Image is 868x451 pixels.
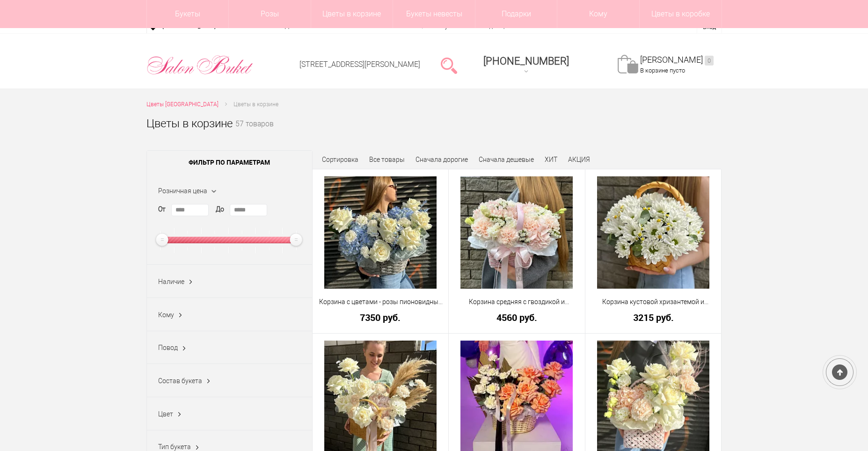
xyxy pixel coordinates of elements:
span: Розничная цена [158,187,207,195]
a: ХИТ [545,156,557,163]
span: Тип букета [158,443,191,451]
span: Цветы в корзине [233,101,278,108]
img: Цветы Нижний Новгород [146,53,254,77]
a: Цветы [GEOGRAPHIC_DATA] [146,100,219,109]
span: Цвет [158,410,173,418]
img: Корзина средняя с гвоздикой и гортензией [460,176,573,289]
label: От [158,204,166,214]
label: До [216,204,224,214]
span: Цветы [GEOGRAPHIC_DATA] [146,101,219,108]
a: Сначала дорогие [416,156,468,163]
span: Кому [158,311,174,319]
a: АКЦИЯ [568,156,590,163]
img: Корзина с цветами - розы пионовидные и голубая гортензия [324,176,437,289]
a: [STREET_ADDRESS][PERSON_NAME] [299,60,420,69]
ins: 0 [705,56,714,65]
a: Корзина средняя с гвоздикой и гортензией [455,297,579,307]
a: [PHONE_NUMBER] [478,52,575,79]
small: 57 товаров [235,121,274,143]
a: Сначала дешевые [479,156,534,163]
h1: Цветы в корзине [146,115,233,132]
span: Наличие [158,278,184,285]
a: Все товары [369,156,405,163]
a: 3215 руб. [591,313,715,322]
span: Повод [158,344,178,351]
a: 4560 руб. [455,313,579,322]
a: Корзина кустовой хризантемой и матрикарией [591,297,715,307]
span: Состав букета [158,377,202,385]
img: Корзина кустовой хризантемой и матрикарией [597,176,709,289]
a: [PERSON_NAME] [640,55,714,65]
span: В корзине пусто [640,67,685,74]
a: 7350 руб. [319,313,443,322]
a: Корзина с цветами - розы пионовидные и голубая гортензия [319,297,443,307]
span: Сортировка [322,156,358,163]
span: [PHONE_NUMBER] [483,55,569,67]
span: Фильтр по параметрам [147,151,312,174]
